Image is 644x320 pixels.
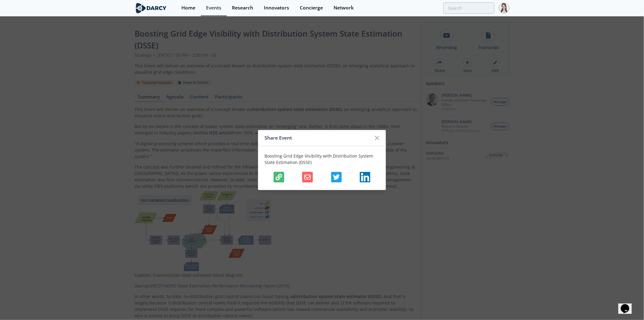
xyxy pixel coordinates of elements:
img: logo-wide.svg [135,3,168,13]
div: Home [181,5,195,10]
img: Shares [331,172,342,183]
div: Share Event [264,132,371,144]
img: Profile [499,3,509,13]
p: Boosting Grid Edge Visibility with Distribution System State Estimation (DSSE) [264,153,380,165]
input: Advanced Search [443,2,495,14]
div: Concierge [300,5,323,10]
iframe: chat widget [618,296,638,314]
div: Network [334,5,354,10]
div: Events [206,5,221,10]
img: Shares [360,172,370,183]
div: Research [232,5,253,10]
div: Innovators [264,5,289,10]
